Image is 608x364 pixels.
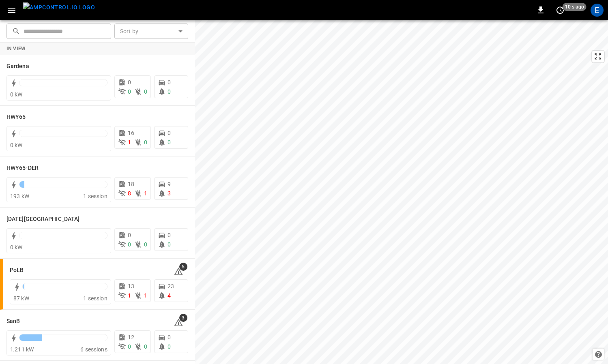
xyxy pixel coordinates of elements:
[179,263,187,271] span: 5
[128,181,134,187] span: 18
[10,91,23,98] span: 0 kW
[144,292,147,299] span: 1
[13,295,29,302] span: 87 kW
[128,88,131,95] span: 0
[179,314,187,322] span: 3
[168,190,171,197] span: 3
[128,334,134,340] span: 12
[128,190,131,197] span: 8
[10,193,29,199] span: 193 kW
[168,241,171,248] span: 0
[144,190,147,197] span: 1
[168,292,171,299] span: 4
[168,283,174,289] span: 23
[144,343,147,350] span: 0
[144,241,147,248] span: 0
[168,79,171,86] span: 0
[128,130,134,136] span: 16
[195,20,608,364] canvas: Map
[6,113,26,122] h6: HWY65
[23,2,95,13] img: ampcontrol.io logo
[10,266,24,275] h6: PoLB
[168,139,171,146] span: 0
[554,4,567,17] button: set refresh interval
[6,62,29,71] h6: Gardena
[128,241,131,248] span: 0
[128,343,131,350] span: 0
[10,244,23,251] span: 0 kW
[128,139,131,146] span: 1
[168,343,171,350] span: 0
[168,334,171,340] span: 0
[168,130,171,136] span: 0
[83,193,107,199] span: 1 session
[10,142,23,148] span: 0 kW
[591,4,604,17] div: profile-icon
[128,232,131,238] span: 0
[144,139,147,146] span: 0
[168,181,171,187] span: 9
[128,283,134,289] span: 13
[563,3,587,11] span: 10 s ago
[80,346,107,353] span: 6 sessions
[10,346,34,353] span: 1,211 kW
[83,295,107,302] span: 1 session
[6,317,20,326] h6: SanB
[128,79,131,86] span: 0
[144,88,147,95] span: 0
[6,164,39,173] h6: HWY65-DER
[6,46,26,51] strong: In View
[168,232,171,238] span: 0
[168,88,171,95] span: 0
[6,215,79,224] h6: Karma Center
[128,292,131,299] span: 1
